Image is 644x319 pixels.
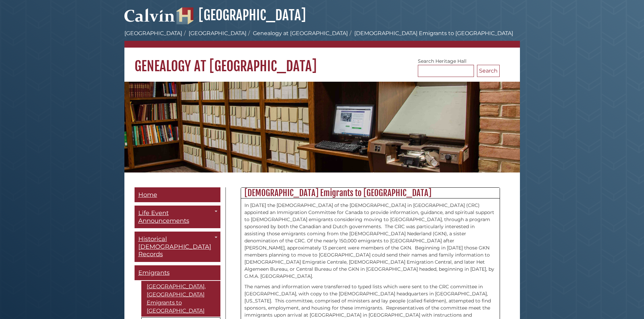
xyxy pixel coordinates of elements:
h1: Genealogy at [GEOGRAPHIC_DATA] [124,48,520,75]
a: Home [135,187,220,203]
p: In [DATE] the [DEMOGRAPHIC_DATA] of the [DEMOGRAPHIC_DATA] in [GEOGRAPHIC_DATA] (CRC) appointed a... [244,202,496,280]
li: [DEMOGRAPHIC_DATA] Emigrants to [GEOGRAPHIC_DATA] [348,29,513,37]
h2: [DEMOGRAPHIC_DATA] Emigrants to [GEOGRAPHIC_DATA] [241,188,500,198]
a: [GEOGRAPHIC_DATA] [189,30,246,36]
img: Calvin [124,5,175,24]
a: [GEOGRAPHIC_DATA] [124,30,182,36]
a: Historical [DEMOGRAPHIC_DATA] Records [135,232,220,262]
span: Historical [DEMOGRAPHIC_DATA] Records [138,235,211,258]
img: Hekman Library Logo [176,7,193,24]
a: Calvin University [124,16,175,22]
span: Emigrants [138,269,170,276]
span: Home [138,191,157,198]
a: [GEOGRAPHIC_DATA], [GEOGRAPHIC_DATA] Emigrants to [GEOGRAPHIC_DATA] [141,281,220,317]
nav: breadcrumb [124,29,520,48]
a: Genealogy at [GEOGRAPHIC_DATA] [253,30,348,36]
button: Search [477,65,500,77]
a: Emigrants [135,265,220,281]
a: Life Event Announcements [135,206,220,228]
span: Life Event Announcements [138,209,189,224]
a: [GEOGRAPHIC_DATA] [176,7,306,24]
